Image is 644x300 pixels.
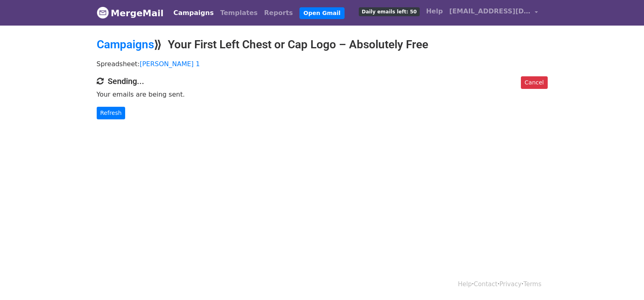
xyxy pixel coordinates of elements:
a: Refresh [97,107,126,119]
a: [PERSON_NAME] 1 [140,60,200,68]
a: MergeMail [97,4,164,22]
a: Help [423,3,446,19]
h4: Sending... [97,76,548,86]
p: Your emails are being sent. [97,90,548,99]
a: Open Gmail [299,7,345,19]
a: Campaigns [97,38,154,51]
a: Privacy [499,281,521,288]
a: Reports [261,5,296,21]
span: Daily emails left: 50 [359,7,419,16]
a: Help [458,281,472,288]
a: Cancel [521,76,547,89]
a: Daily emails left: 50 [356,3,423,19]
a: [EMAIL_ADDRESS][DOMAIN_NAME] [446,3,541,22]
a: Contact [474,281,497,288]
a: Templates [217,5,261,21]
span: [EMAIL_ADDRESS][DOMAIN_NAME] [449,6,531,16]
a: Terms [523,281,541,288]
img: MergeMail logo [97,6,109,19]
a: Campaigns [170,5,217,21]
h2: ⟫ Your First Left Chest or Cap Logo – Absolutely Free [97,38,548,52]
p: Spreadsheet: [97,60,548,68]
